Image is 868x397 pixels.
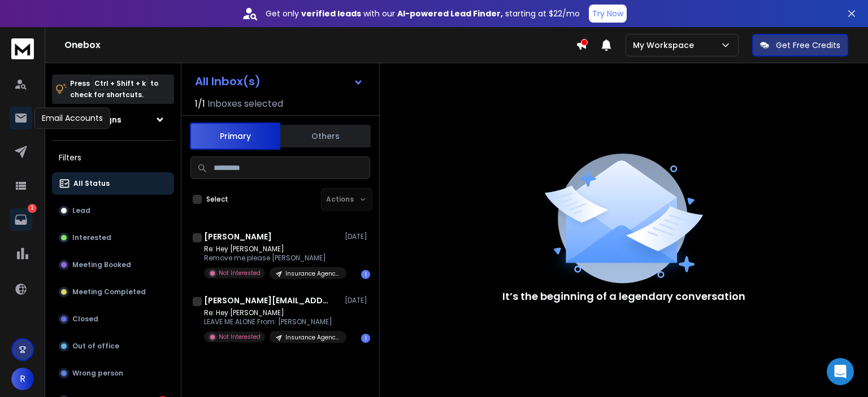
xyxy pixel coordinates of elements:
[397,8,503,19] strong: AI-powered Lead Finder,
[70,78,158,101] p: Press to check for shortcuts.
[280,124,371,149] button: Others
[34,107,110,129] div: Email Accounts
[11,368,34,390] button: R
[52,254,174,276] button: Meeting Booked
[285,269,340,278] p: Insurance Agencies
[776,40,840,51] p: Get Free Credits
[589,5,627,23] button: Try Now
[11,38,34,59] img: logo
[52,108,174,131] button: All Campaigns
[204,245,340,254] p: Re: Hey [PERSON_NAME]
[204,295,328,306] h1: [PERSON_NAME][EMAIL_ADDRESS][DOMAIN_NAME]
[204,308,340,317] p: Re: Hey [PERSON_NAME]
[72,233,111,242] p: Interested
[72,206,90,215] p: Lead
[52,172,174,195] button: All Status
[207,97,283,111] h3: Inboxes selected
[361,270,370,279] div: 1
[204,317,340,326] p: LEAVE ME ALONE From: [PERSON_NAME]
[190,123,280,150] button: Primary
[301,8,361,19] strong: verified leads
[64,38,576,52] h1: Onebox
[361,334,370,343] div: 1
[52,150,174,165] h3: Filters
[52,281,174,303] button: Meeting Completed
[72,287,146,296] p: Meeting Completed
[345,232,370,241] p: [DATE]
[93,77,147,90] span: Ctrl + Shift + k
[266,8,580,19] p: Get only with our starting at $22/mo
[204,231,272,242] h1: [PERSON_NAME]
[72,369,123,378] p: Wrong person
[592,8,623,19] p: Try Now
[52,308,174,330] button: Closed
[204,254,340,263] p: Remove me please [PERSON_NAME]
[28,204,37,213] p: 2
[502,289,745,304] p: It’s the beginning of a legendary conversation
[10,208,32,231] a: 2
[72,315,98,324] p: Closed
[285,333,340,342] p: Insurance Agencies
[633,40,698,51] p: My Workspace
[72,260,131,269] p: Meeting Booked
[195,76,261,87] h1: All Inbox(s)
[219,333,261,341] p: Not Interested
[52,226,174,249] button: Interested
[52,335,174,357] button: Out of office
[195,97,205,111] span: 1 / 1
[52,362,174,385] button: Wrong person
[72,342,119,351] p: Out of office
[345,296,370,305] p: [DATE]
[73,179,110,188] p: All Status
[219,269,261,277] p: Not Interested
[827,358,854,385] div: Open Intercom Messenger
[752,34,848,56] button: Get Free Credits
[206,195,228,204] label: Select
[52,199,174,222] button: Lead
[186,70,372,93] button: All Inbox(s)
